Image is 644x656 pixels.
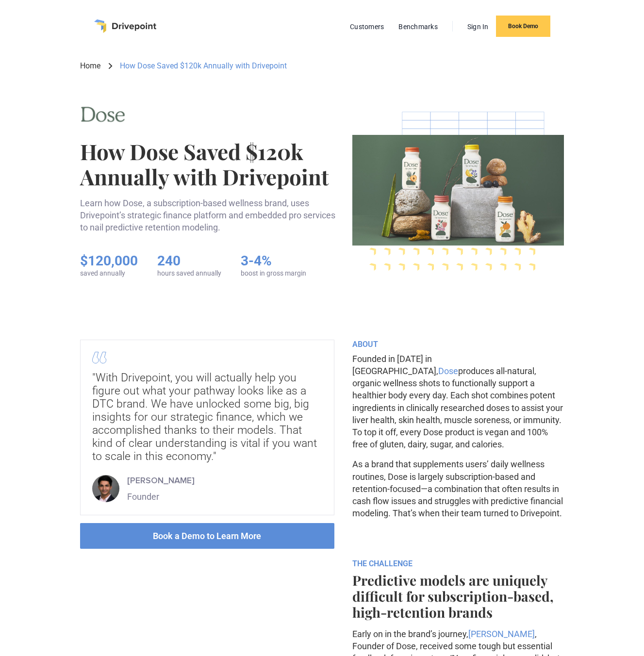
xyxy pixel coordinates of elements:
[157,269,221,278] div: hours saved annually
[496,16,550,37] a: Book Demo
[352,340,564,349] h6: ABOUT
[352,458,564,519] p: As a brand that supplements users’ daily wellness routines, Dose is largely subscription-based an...
[80,139,345,189] h1: How Dose Saved $120k Annually with Drivepoint
[127,491,195,503] div: Founder
[80,523,334,549] a: Book a Demo to Learn More
[394,20,443,33] a: Benchmarks
[352,527,564,539] p: ‍
[127,475,195,487] div: [PERSON_NAME]
[241,269,306,278] div: boost in gross margin
[120,61,287,71] div: How Dose Saved $120k Annually with Drivepoint
[352,353,564,451] p: Founded in [DATE] in [GEOGRAPHIC_DATA], produces all-natural, organic wellness shots to functiona...
[80,61,100,71] a: Home
[438,366,458,376] a: Dose
[94,19,156,33] a: home
[468,629,535,639] a: [PERSON_NAME]
[352,571,554,621] strong: Predictive models are uniquely difficult for subscription-based, high-retention brands
[80,197,345,234] p: Learn how Dose, a subscription-based wellness brand, uses Drivepoint’s strategic finance platform...
[80,269,138,278] div: saved annually
[92,371,322,463] div: "With Drivepoint, you will actually help you figure out what your pathway looks like as a DTC bra...
[80,253,138,269] h5: $120,000
[241,253,306,269] h5: 3-4%
[352,559,564,568] h6: THE CHALLENGE
[157,253,221,269] h5: 240
[345,20,389,33] a: Customers
[462,20,494,33] a: Sign In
